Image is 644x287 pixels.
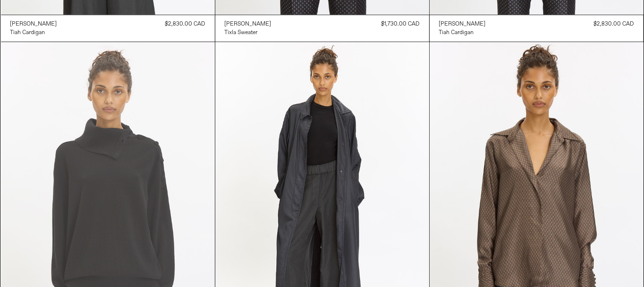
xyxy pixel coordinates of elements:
[225,28,272,37] a: Tixla Sweater
[439,20,486,28] a: [PERSON_NAME]
[10,20,57,28] a: [PERSON_NAME]
[10,20,57,28] div: [PERSON_NAME]
[225,20,272,28] a: [PERSON_NAME]
[439,29,474,37] div: Tiah Cardigan
[381,20,420,28] div: $1,730.00 CAD
[10,29,45,37] div: Tiah Cardigan
[439,20,486,28] div: [PERSON_NAME]
[439,28,486,37] a: Tiah Cardigan
[10,28,57,37] a: Tiah Cardigan
[594,20,634,28] div: $2,830.00 CAD
[165,20,205,28] div: $2,830.00 CAD
[225,29,258,37] div: Tixla Sweater
[225,20,272,28] div: [PERSON_NAME]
